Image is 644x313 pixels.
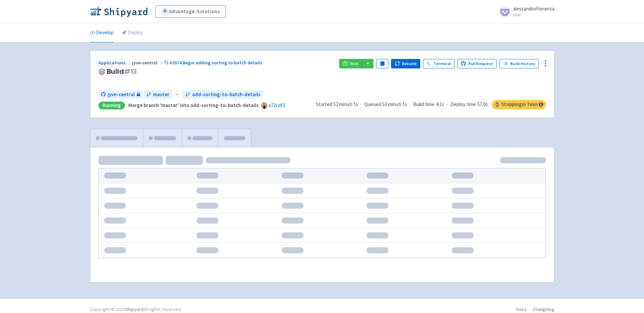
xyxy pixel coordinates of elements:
[513,5,554,12] span: alessandroFiorenza
[495,6,554,17] a: alessandroFiorenza User
[436,101,444,108] span: 4.1s
[125,306,143,312] a: Shipyard
[153,91,169,99] span: master
[516,306,527,312] a: Docs
[98,102,125,109] div: Running
[376,59,388,68] button: Pause
[492,100,546,109] span: Stopping in 7 min
[333,101,358,107] time: 52 minuti fa
[90,306,182,313] div: Copyright © 2025 All rights reserved.
[457,59,497,68] a: Pull Request
[450,101,476,108] span: Deploy time
[90,6,147,17] img: Shipyard logo
[269,102,285,108] a: a72cdf3
[90,23,114,42] a: Develop
[175,91,180,99] span: ←
[164,60,264,66] a: #2074 Begin adding sorting to batch details
[98,60,132,66] a: Applications
[364,101,407,107] span: Queued
[339,59,362,68] a: Visit
[98,90,143,99] a: jyve-central
[124,67,137,76] span: # 13
[533,306,554,312] a: Changelog
[132,60,164,66] span: jyve-central
[128,102,259,108] strong: Merge branch 'master' into add-sorting-to-batch-details
[413,101,435,108] span: Build time
[316,100,546,109] div: · · ·
[183,90,263,99] a: add-sorting-to-batch-details
[192,91,260,99] span: add-sorting-to-batch-details
[122,23,143,42] a: Deploy
[423,59,455,68] a: Terminal
[107,68,137,76] span: Build
[499,59,539,68] a: Build History
[382,101,407,107] time: 53 minuti fa
[144,90,172,99] a: master
[513,13,554,17] small: User
[155,5,226,18] a: Advantage-Solutions
[477,101,488,108] span: 57.0s
[108,91,135,99] span: jyve-central
[391,59,420,68] button: Rebuild
[316,101,358,107] span: Started
[350,61,359,66] span: Visit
